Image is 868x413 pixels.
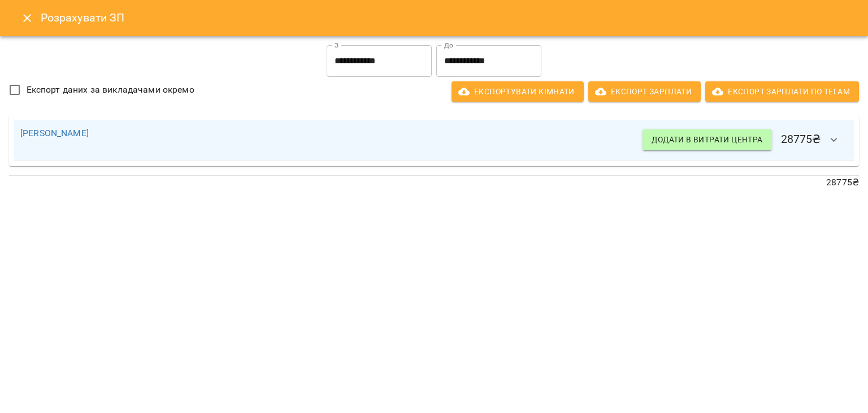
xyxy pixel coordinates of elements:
[41,9,854,27] h6: Розрахувати ЗП
[452,81,584,102] button: Експортувати кімнати
[14,5,41,32] button: Close
[643,129,771,150] button: Додати в витрати центра
[588,81,701,102] button: Експорт Зарплати
[643,127,848,154] h6: 28775 ₴
[714,85,850,98] span: Експорт Зарплати по тегам
[20,128,89,138] a: [PERSON_NAME]
[705,81,859,102] button: Експорт Зарплати по тегам
[27,83,194,97] span: Експорт даних за викладачами окремо
[461,85,575,98] span: Експортувати кімнати
[9,176,859,189] p: 28775 ₴
[652,133,762,146] span: Додати в витрати центра
[597,85,692,98] span: Експорт Зарплати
